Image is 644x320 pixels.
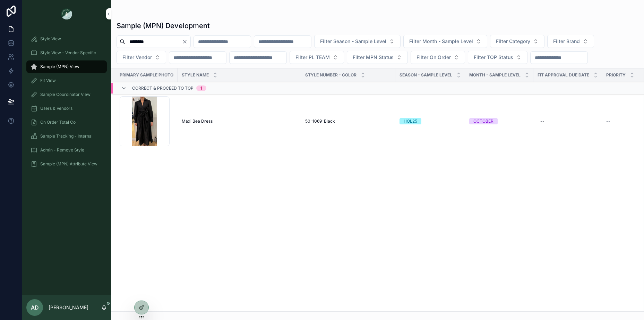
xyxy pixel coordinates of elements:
[305,72,357,78] span: Style Number - Color
[132,85,194,91] span: Correct & Proceed to TOP
[122,54,152,61] span: Filter Vendor
[182,39,190,44] button: Clear
[26,116,107,129] a: On Order Total Co
[40,36,61,42] span: Style View
[290,51,344,64] button: Select Button
[496,38,530,45] span: Filter Category
[538,72,589,78] span: Fit Approval Due Date
[120,72,173,78] span: Primary Sample Photo
[305,118,335,124] span: 50-1069-Black
[22,28,111,179] div: scrollable content
[182,72,209,78] span: Style Name
[606,118,610,124] span: --
[540,118,544,124] div: --
[117,21,210,31] h1: Sample (MPN) Development
[26,33,107,45] a: Style View
[49,304,88,311] p: [PERSON_NAME]
[474,54,513,61] span: Filter TOP Status
[40,50,96,56] span: Style View - Vendor Specific
[547,35,594,48] button: Select Button
[353,54,394,61] span: Filter MPN Status
[40,120,76,125] span: On Order Total Co
[26,130,107,142] a: Sample Tracking - Internal
[26,158,107,170] a: Sample (MPN) Attribute View
[417,54,451,61] span: Filter On Order
[409,38,473,45] span: Filter Month - Sample Level
[40,92,91,97] span: Sample Coordinator View
[31,303,39,312] span: AD
[468,51,527,64] button: Select Button
[320,38,386,45] span: Filter Season - Sample Level
[347,51,408,64] button: Select Button
[26,102,107,115] a: Users & Vendors
[61,8,72,19] img: App logo
[40,133,93,139] span: Sample Tracking - Internal
[182,118,213,124] span: Maxi Bea Dress
[305,118,391,124] a: 50-1069-Black
[26,47,107,59] a: Style View - Vendor Specific
[26,88,107,101] a: Sample Coordinator View
[26,144,107,156] a: Admin - Remove Style
[404,118,417,124] div: HOL25
[553,38,580,45] span: Filter Brand
[40,106,72,111] span: Users & Vendors
[403,35,487,48] button: Select Button
[40,147,84,153] span: Admin - Remove Style
[400,118,461,124] a: HOL25
[469,118,529,124] a: OCTOBER
[40,161,97,167] span: Sample (MPN) Attribute View
[117,51,166,64] button: Select Button
[295,54,330,61] span: Filter PL TEAM
[26,60,107,73] a: Sample (MPN) View
[200,85,202,91] div: 1
[538,116,598,127] a: --
[26,74,107,87] a: Fit View
[473,118,493,124] div: OCTOBER
[411,51,465,64] button: Select Button
[40,78,56,83] span: Fit View
[490,35,544,48] button: Select Button
[400,72,452,78] span: Season - Sample Level
[469,72,521,78] span: MONTH - SAMPLE LEVEL
[606,72,626,78] span: PRIORITY
[40,64,79,69] span: Sample (MPN) View
[314,35,401,48] button: Select Button
[182,118,297,124] a: Maxi Bea Dress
